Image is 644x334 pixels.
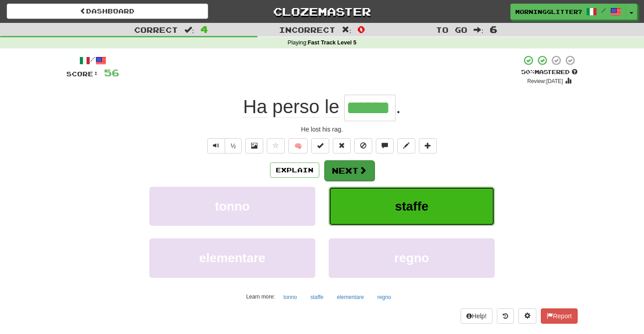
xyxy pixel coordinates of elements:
small: Learn more: [246,294,275,300]
button: Discuss sentence (alt+u) [376,138,394,154]
button: 🧠 [288,138,308,154]
span: / [601,7,606,13]
span: Score: [66,70,99,78]
button: Play sentence audio (ctl+space) [207,138,225,154]
button: Ignore sentence (alt+i) [354,138,372,154]
button: Reset to 0% Mastered (alt+r) [333,138,351,154]
span: : [184,26,194,34]
button: staffe [329,187,495,226]
div: Text-to-speech controls [205,138,242,154]
button: regno [329,238,495,277]
a: MorningGlitter7075 / [510,4,626,20]
span: elementare [199,251,265,265]
button: tonno [149,187,315,226]
span: : [474,26,483,34]
button: Round history (alt+y) [497,308,514,324]
a: Clozemaster [222,4,423,19]
button: ½ [225,138,242,154]
span: regno [394,251,429,265]
span: Correct [134,25,178,34]
div: Mastered [521,68,578,76]
span: le [325,96,339,118]
button: Next [324,160,374,181]
button: Show image (alt+x) [245,138,263,154]
span: 0 [357,24,365,35]
div: / [66,55,119,66]
small: Review: [DATE] [527,78,563,84]
button: staffe [305,290,328,304]
span: 4 [200,24,208,35]
span: Incorrect [279,25,335,34]
span: : [342,26,352,34]
span: 56 [104,67,119,78]
a: Dashboard [7,4,208,19]
button: Explain [270,163,319,178]
button: regno [372,290,396,304]
span: tonno [215,199,250,213]
span: staffe [395,199,429,213]
button: elementare [332,290,369,304]
span: Ha [243,96,267,118]
button: tonno [278,290,302,304]
span: To go [436,25,467,34]
button: Help! [461,308,492,324]
span: 6 [490,24,497,35]
button: Add to collection (alt+a) [419,138,437,154]
div: He lost his rag. [66,125,578,134]
button: Report [541,308,578,324]
strong: Fast Track Level 5 [308,40,357,46]
span: . [396,96,401,117]
span: perso [272,96,319,118]
button: Set this sentence to 100% Mastered (alt+m) [311,138,329,154]
span: MorningGlitter7075 [515,8,582,16]
button: Favorite sentence (alt+f) [267,138,285,154]
button: elementare [149,238,315,277]
button: Edit sentence (alt+d) [397,138,415,154]
span: 50 % [521,68,535,75]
